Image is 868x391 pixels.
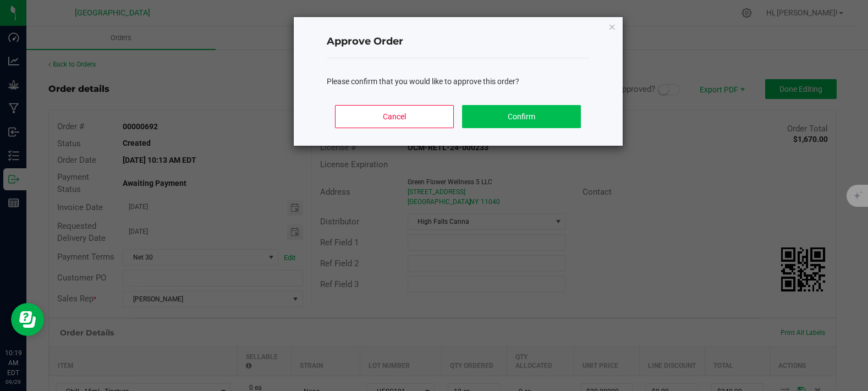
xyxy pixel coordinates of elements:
[327,35,590,49] h4: Approve Order
[608,20,616,33] button: Close
[335,105,453,128] button: Cancel
[462,105,580,128] button: Confirm
[11,303,44,336] iframe: Resource center
[327,76,590,87] div: Please confirm that you would like to approve this order?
